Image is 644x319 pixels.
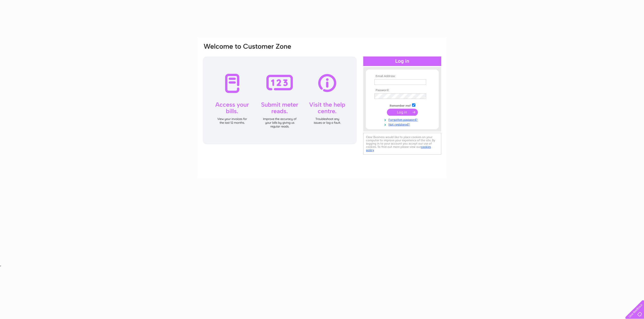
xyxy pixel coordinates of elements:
div: Clear Business would like to place cookies on your computer to improve your experience of the sit... [363,133,441,155]
input: Submit [387,109,418,116]
td: Remember me? [373,103,431,108]
a: Forgotten password? [374,117,431,122]
a: cookies policy [366,145,431,152]
th: Password: [373,89,431,92]
a: Not registered? [374,122,431,126]
th: Email Address: [373,75,431,78]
